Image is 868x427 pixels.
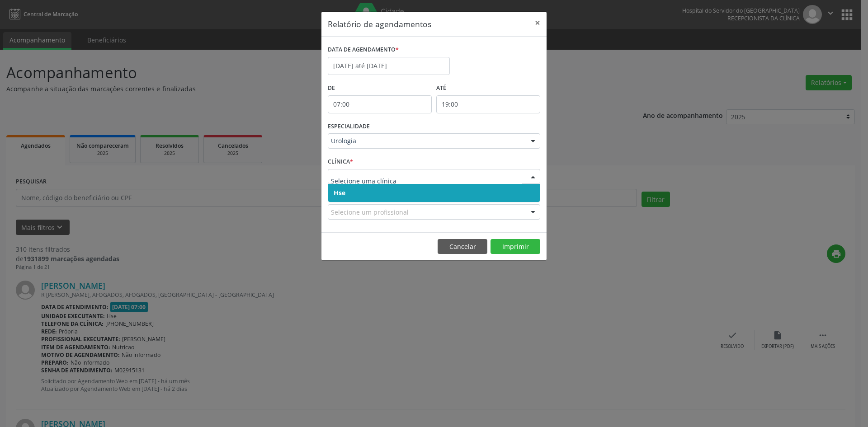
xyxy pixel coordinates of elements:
[438,239,487,254] button: Cancelar
[328,81,432,95] label: De
[436,95,540,113] input: Selecione o horário final
[328,18,431,30] h5: Relatório de agendamentos
[328,57,450,75] input: Selecione uma data ou intervalo
[436,81,540,95] label: ATÉ
[528,12,547,34] button: Close
[331,172,522,190] input: Selecione uma clínica
[328,95,432,113] input: Selecione o horário inicial
[328,43,399,57] label: DATA DE AGENDAMENTO
[331,207,409,217] span: Selecione um profissional
[328,155,353,169] label: CLÍNICA
[328,120,370,134] label: ESPECIALIDADE
[491,239,540,254] button: Imprimir
[331,136,522,145] span: Urologia
[334,188,345,197] span: Hse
